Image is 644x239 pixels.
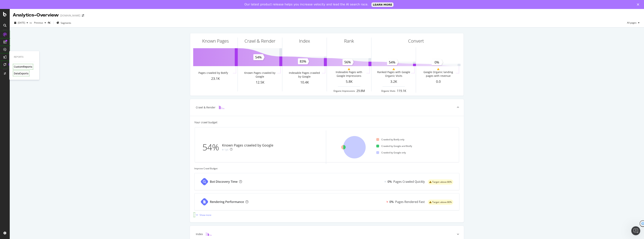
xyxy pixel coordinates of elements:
div: Crawl & Render [196,106,215,109]
div: Known Pages crawled by Google [243,71,277,78]
div: 0% [388,180,392,184]
span: Segments [61,21,71,24]
span: Target: above 80% [432,201,452,203]
div: Organic Impressions [333,89,355,92]
div: 54% [202,141,222,153]
div: Rank [344,38,354,44]
div: Your crawl budget [194,121,217,124]
div: Crawl & Render [244,38,275,44]
button: Previous [33,20,48,26]
span: Target: above 80% [432,181,452,183]
span: All pages [625,21,637,24]
div: Tooltip anchor [8,63,11,66]
div: Pages Rendered Fast [395,200,425,204]
iframe: Intercom live chat [631,226,640,235]
div: Analytics - Overview [13,12,59,18]
div: arrow-right-arrow-left [82,14,84,17]
div: Our latest product release helps you increase velocity and lead the AI search race. [244,3,368,6]
div: 0% [389,200,394,204]
a: Bot Discovery TimeEqual0%Pages Crawled Quicklywarning label [194,173,459,190]
img: block-icon [218,106,224,109]
div: Close [637,3,641,6]
div: Index [299,38,310,44]
div: Crawled by Botify only [376,138,404,141]
div: Improve Crawl Budget [194,167,459,170]
div: Indexable Pages crawled by Google [288,71,321,78]
div: warning label [428,179,453,185]
div: warning label [428,200,453,205]
div: 1pt [224,148,228,152]
img: block-icon [206,232,212,236]
div: Reports [14,55,35,59]
div: 23.1K [193,76,238,81]
div: Known Pages crawled by Google [222,143,273,148]
a: CustomReports [14,65,32,69]
button: Segments [55,20,73,26]
div: 12.5K [238,80,282,85]
div: 10.4K [282,80,327,85]
span: Previous [33,21,43,24]
div: [DOMAIN_NAME] [60,14,80,17]
div: Pages crawled by Botify [198,71,228,75]
a: DataExports [14,72,28,75]
div: 5.8K [327,79,371,84]
div: Indexable Pages with Google Impressions [332,70,366,78]
span: vs [30,21,33,24]
div: Rendering Performance [210,200,244,204]
div: Index [196,232,203,236]
button: Show more [194,212,211,218]
div: Pages Crawled Quickly [393,180,425,184]
a: Rendering Performance0%Pages Rendered Fastwarning label [194,193,459,210]
div: Bot Discovery Time [210,180,238,184]
img: Equal [385,181,386,182]
button: All pages [625,20,641,26]
div: Known Pages [202,38,229,44]
div: Show more [200,213,211,217]
a: LEARN MORE [371,2,394,7]
span: 2025 Aug. 24th [18,21,25,24]
div: Crawled by Google only [376,151,406,154]
img: Equal [222,149,224,150]
div: Crawled by Google and Botify [376,144,412,148]
div: 29.8M [356,89,365,93]
button: [DATE] [13,20,30,26]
